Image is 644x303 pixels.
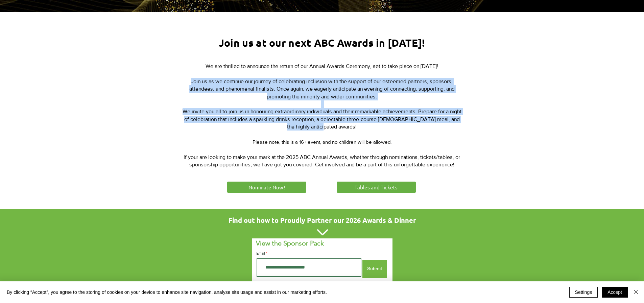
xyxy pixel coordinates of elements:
[219,37,425,49] span: Join us at our next ABC Awards in [DATE]!
[67,39,73,45] img: tab_keywords_by_traffic_grey.svg
[569,287,598,298] button: Settings
[7,289,327,295] span: By clicking “Accept”, you agree to the storing of cookies on your device to enhance site navigati...
[189,78,455,99] span: Join us as we continue our journey of celebrating inclusion with the support of our esteemed part...
[253,139,391,145] span: Please note, this is a 16+ event, and no children will be allowed.
[355,184,398,191] span: Tables and Tickets
[226,181,307,194] a: Nominate Now!
[75,40,114,44] div: Keywords by Traffic
[18,39,24,45] img: tab_domain_overview_orange.svg
[248,184,285,191] span: Nominate Now!
[18,18,74,23] div: Domain: [DOMAIN_NAME]
[336,181,417,194] a: Tables and Tickets
[184,154,460,167] span: If your are looking to make your mark at the 2025 ABC Annual Awards, whether through nominations,...
[602,287,628,298] button: Accept
[367,265,382,272] span: Submit
[19,11,33,16] div: v 4.0.25
[206,63,438,69] span: We are thrilled to announce the return of our Annual Awards Ceremony, set to take place on [DATE]!
[257,252,361,255] label: Email
[632,288,640,296] img: Close
[26,40,61,44] div: Domain Overview
[11,11,16,16] img: logo_orange.svg
[11,18,16,23] img: website_grey.svg
[632,287,640,298] button: Close
[362,260,387,278] button: Submit
[183,109,461,130] span: We invite you all to join us in honouring extraordinary individuals and their remarkable achievem...
[229,216,416,225] span: Find out how to Proudly Partner our 2026 Awards & Dinner
[256,239,324,247] span: View the Sponsor Pack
